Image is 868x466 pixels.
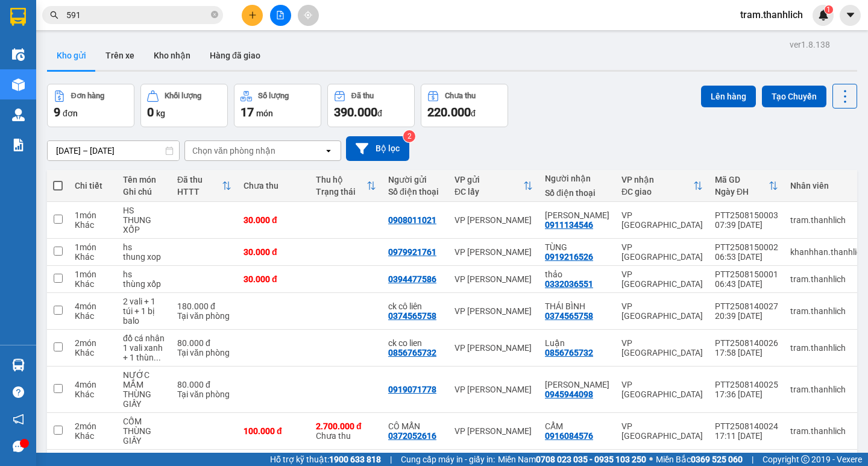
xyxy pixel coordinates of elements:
div: Đơn hàng [71,92,104,100]
button: Số lượng17món [234,84,321,127]
span: file-add [276,11,285,19]
div: Tại văn phòng [177,389,231,399]
img: warehouse-icon [12,359,25,371]
span: 1 [826,5,831,14]
th: Toggle SortBy [171,170,237,202]
span: món [256,109,273,118]
div: VP [GEOGRAPHIC_DATA] [621,210,703,230]
div: Người nhận [545,174,609,183]
th: Toggle SortBy [615,170,709,202]
div: VP [PERSON_NAME] [454,343,533,353]
img: warehouse-icon [12,48,25,61]
img: icon-new-feature [818,10,829,20]
div: Khác [75,348,111,357]
span: notification [13,414,24,425]
input: Select a date range. [48,141,179,160]
div: PTT2508140027 [715,301,778,311]
div: 80.000 đ [177,380,231,389]
div: ĐỨC THIỆN [545,210,609,220]
span: ⚪️ [649,457,653,462]
div: tram.thanhlich [790,306,866,316]
button: Bộ lọc [346,136,409,161]
div: 0916084576 [545,431,593,441]
div: tram.thanhlich [790,274,866,284]
div: tram.thanhlich [790,215,866,225]
div: VP nhận [621,175,693,184]
div: PTT2508140025 [715,380,778,389]
div: thùng xốp [123,279,165,289]
div: 0374565758 [388,311,436,321]
span: copyright [801,455,810,464]
div: 0911134546 [545,220,593,230]
div: Chi tiết [75,181,111,190]
span: 390.000 [334,105,377,119]
div: Thu hộ [316,175,366,184]
div: VP [PERSON_NAME] [454,426,533,436]
span: tram.thanhlich [731,7,813,22]
div: Số lượng [258,92,289,100]
div: PTT2508150002 [715,242,778,252]
div: 2 món [75,421,111,431]
div: Chưa thu [445,92,476,100]
div: VP [PERSON_NAME] [454,247,533,257]
div: VP gửi [454,175,523,184]
div: Khác [75,279,111,289]
div: 0374565758 [545,311,593,321]
div: Số điện thoại [388,187,442,197]
div: Khác [75,252,111,262]
div: Người gửi [388,175,442,184]
span: đ [377,109,382,118]
span: 0 [147,105,154,119]
span: caret-down [845,10,856,20]
div: TÙNG [545,242,609,252]
div: Khác [75,431,111,441]
div: 4 món [75,301,111,311]
div: 0394477586 [388,274,436,284]
div: VP [GEOGRAPHIC_DATA] [621,380,703,399]
div: VP [GEOGRAPHIC_DATA] [621,301,703,321]
span: | [390,453,392,466]
div: Tại văn phòng [177,311,231,321]
div: PTT2508140024 [715,421,778,431]
div: 17:36 [DATE] [715,389,778,399]
div: 180.000 đ [177,301,231,311]
div: 30.000 đ [244,247,304,257]
span: kg [156,109,165,118]
span: 9 [54,105,60,119]
div: VP [GEOGRAPHIC_DATA] [621,338,703,357]
div: 06:43 [DATE] [715,279,778,289]
th: Toggle SortBy [310,170,382,202]
div: Khác [75,389,111,399]
div: hs [123,242,165,252]
button: file-add [270,5,291,26]
div: thảo [545,269,609,279]
div: THÁI BÌNH [545,301,609,311]
div: THÙNG GIẤY [123,426,165,446]
div: 0979921761 [388,247,436,257]
div: 1 món [75,210,111,220]
div: Khối lượng [165,92,201,100]
div: khanhhan.thanhlich [790,247,866,257]
div: 30.000 đ [244,215,304,225]
div: CẨM [545,421,609,431]
button: Khối lượng0kg [140,84,228,127]
div: hs [123,269,165,279]
div: 2 vali + 1 túi + 1 bị balo [123,297,165,326]
div: ver 1.8.138 [790,38,830,51]
text: PTT2508150003 [68,51,158,64]
div: Số điện thoại [545,188,609,198]
div: CÔ MẨN [388,421,442,431]
div: 2 món [75,338,111,348]
div: VP [GEOGRAPHIC_DATA] [621,242,703,262]
span: close-circle [211,10,218,21]
span: | [752,453,753,466]
div: VP [PERSON_NAME] [454,306,533,316]
div: 0919216526 [545,252,593,262]
th: Toggle SortBy [448,170,539,202]
span: close-circle [211,11,218,18]
div: ck cô liên [388,301,442,311]
div: Chưa thu [316,421,376,441]
span: Hỗ trợ kỹ thuật: [270,453,381,466]
div: THUNG XỐP [123,215,165,235]
div: 20:39 [DATE] [715,311,778,321]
